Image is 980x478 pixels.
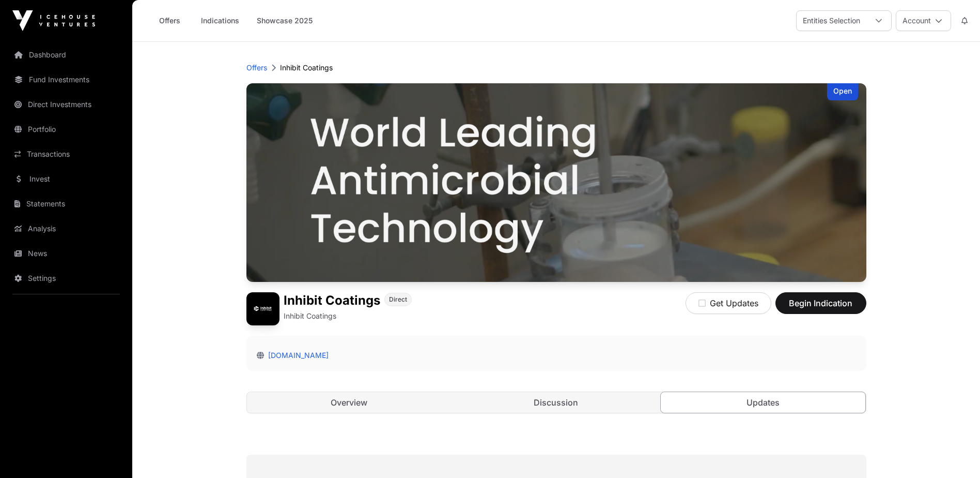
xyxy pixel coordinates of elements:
p: Inhibit Coatings [284,311,336,321]
span: Begin Indication [788,297,853,309]
a: Dashboard [8,43,124,66]
a: Offers [149,11,190,31]
a: Invest [8,168,124,190]
button: Get Updates [686,292,771,314]
img: Icehouse Ventures Logo [12,10,95,31]
a: Analysis [8,217,124,240]
a: News [8,242,124,265]
a: Updates [660,392,866,413]
a: Discussion [454,392,659,413]
a: Showcase 2025 [250,11,319,31]
nav: Tabs [247,392,866,413]
button: Begin Indication [775,292,866,314]
a: Begin Indication [775,303,866,313]
a: Fund Investments [8,68,124,91]
div: Open [827,83,858,100]
img: Inhibit Coatings [246,83,866,282]
button: Account [896,10,951,31]
a: Transactions [8,143,124,166]
a: Offers [246,63,267,73]
span: Direct [389,295,407,304]
a: Overview [247,392,452,413]
p: Inhibit Coatings [280,63,333,73]
a: Settings [8,267,124,290]
div: Entities Selection [797,11,866,31]
img: Inhibit Coatings [246,292,279,325]
a: Portfolio [8,118,124,141]
a: Indications [194,11,246,31]
a: Direct Investments [8,93,124,116]
a: Statements [8,192,124,215]
a: [DOMAIN_NAME] [264,351,329,360]
iframe: Chat Widget [928,428,980,478]
h1: Inhibit Coatings [284,292,380,309]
